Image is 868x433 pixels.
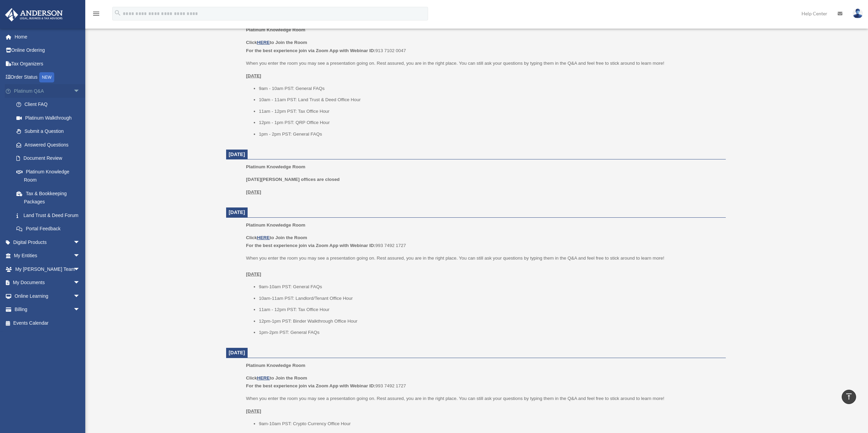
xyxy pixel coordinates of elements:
a: Tax & Bookkeeping Packages [10,187,90,208]
a: Land Trust & Deed Forum [10,208,90,222]
b: Click to Join the Room [246,235,307,240]
p: 993 7492 1727 [246,374,721,390]
span: arrow_drop_down [73,303,87,317]
a: Events Calendar [5,316,90,330]
div: NEW [39,72,54,82]
a: Document Review [10,152,90,165]
span: [DATE] [229,210,245,215]
li: 10am-11am PST: Landlord/Tenant Office Hour [259,294,721,303]
u: [DATE] [246,73,261,78]
span: Platinum Knowledge Room [246,363,305,368]
a: My [PERSON_NAME] Teamarrow_drop_down [5,262,90,276]
a: vertical_align_top [842,390,856,404]
u: [DATE] [246,408,261,414]
a: Home [5,30,90,44]
li: 11am - 12pm PST: Tax Office Hour [259,306,721,314]
img: User Pic [853,9,863,18]
a: Platinum Knowledge Room [10,165,87,187]
b: For the best experience join via Zoom App with Webinar ID: [246,48,375,53]
span: arrow_drop_down [73,262,87,276]
span: arrow_drop_down [73,289,87,303]
span: [DATE] [229,152,245,157]
p: When you enter the room you may see a presentation going on. Rest assured, you are in the right p... [246,254,721,278]
li: 12pm - 1pm PST: QRP Office Hour [259,119,721,127]
b: [DATE][PERSON_NAME] offices are closed [246,177,340,182]
span: arrow_drop_down [73,235,87,249]
li: 10am - 11am PST: Land Trust & Deed Office Hour [259,96,721,104]
a: Order StatusNEW [5,71,90,84]
a: Online Learningarrow_drop_down [5,289,90,303]
span: [DATE] [229,350,245,355]
u: [DATE] [246,189,261,195]
li: 11am - 12pm PST: Tax Office Hour [259,107,721,115]
a: Answered Questions [10,138,90,152]
p: When you enter the room you may see a presentation going on. Rest assured, you are in the right p... [246,395,721,403]
a: HERE [257,40,269,45]
a: Platinum Q&Aarrow_drop_down [5,84,90,98]
li: 9am-10am PST: Crypto Currency Office Hour [259,420,721,428]
a: Submit a Question [10,125,90,138]
p: 913 7102 0047 [246,38,721,55]
a: Digital Productsarrow_drop_down [5,235,90,249]
b: Click to Join the Room [246,375,307,381]
span: arrow_drop_down [73,249,87,263]
a: Tax Organizers [5,57,90,71]
a: HERE [257,235,269,240]
a: HERE [257,375,269,381]
b: For the best experience join via Zoom App with Webinar ID: [246,243,375,248]
li: 1pm-2pm PST: General FAQs [259,328,721,337]
span: Platinum Knowledge Room [246,164,305,169]
img: Anderson Advisors Platinum Portal [3,8,65,21]
b: Click to Join the Room [246,40,307,45]
a: Online Ordering [5,44,90,57]
a: menu [92,12,100,18]
li: 12pm-1pm PST: Binder Walkthrough Office Hour [259,317,721,325]
span: Platinum Knowledge Room [246,27,305,32]
li: 9am - 10am PST: General FAQs [259,84,721,93]
p: 993 7492 1727 [246,234,721,250]
a: My Documentsarrow_drop_down [5,276,90,290]
span: Platinum Knowledge Room [246,222,305,228]
i: vertical_align_top [845,392,853,401]
a: Billingarrow_drop_down [5,303,90,316]
span: arrow_drop_down [73,276,87,290]
i: menu [92,10,100,18]
a: Client FAQ [10,98,90,111]
a: Portal Feedback [10,222,90,236]
span: arrow_drop_down [73,84,87,98]
u: [DATE] [246,272,261,277]
li: 1pm - 2pm PST: General FAQs [259,130,721,138]
li: 9am-10am PST: General FAQs [259,283,721,291]
a: Platinum Walkthrough [10,111,90,125]
a: My Entitiesarrow_drop_down [5,249,90,263]
i: search [114,9,121,17]
b: For the best experience join via Zoom App with Webinar ID: [246,383,375,388]
p: When you enter the room you may see a presentation going on. Rest assured, you are in the right p... [246,59,721,67]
